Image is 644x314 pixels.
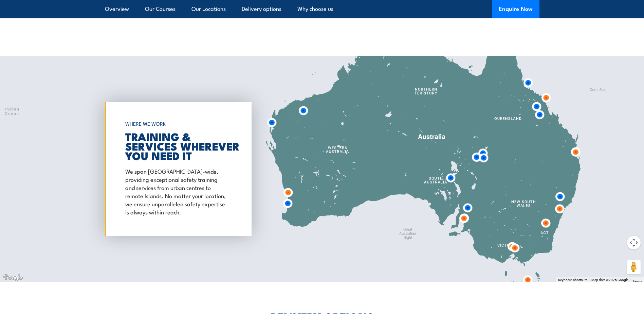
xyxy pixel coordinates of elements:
[125,167,228,216] p: We span [GEOGRAPHIC_DATA]-wide, providing exceptional safety training and services from urban cen...
[627,260,641,274] button: Drag Pegman onto the map to open Street View
[125,118,228,130] h6: WHERE WE WORK
[632,279,642,283] a: Terms
[125,132,228,160] h2: TRAINING & SERVICES WHEREVER YOU NEED IT
[627,236,641,249] button: Map camera controls
[591,278,628,282] span: Map data ©2025 Google
[2,273,24,282] a: Open this area in Google Maps (opens a new window)
[558,278,587,282] button: Keyboard shortcuts
[2,273,24,282] img: Google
